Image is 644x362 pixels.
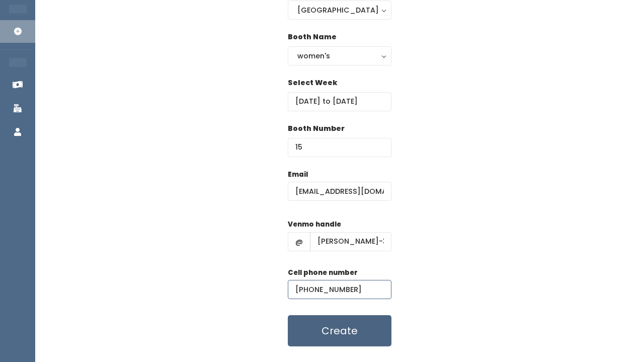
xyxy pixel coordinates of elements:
input: (___) ___-____ [288,280,391,299]
input: Select week [288,92,391,111]
label: Cell phone number [288,268,358,278]
button: Create [288,315,391,346]
input: @ . [288,182,391,201]
button: [GEOGRAPHIC_DATA] [288,1,391,20]
div: women's [297,50,382,61]
button: women's [288,46,391,65]
label: Select Week [288,78,337,88]
div: [GEOGRAPHIC_DATA] [297,5,382,16]
label: Booth Number [288,123,345,134]
label: Venmo handle [288,220,341,230]
span: @ [288,232,310,251]
input: Booth Number [288,138,391,157]
label: Booth Name [288,32,337,42]
label: Email [288,170,308,180]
